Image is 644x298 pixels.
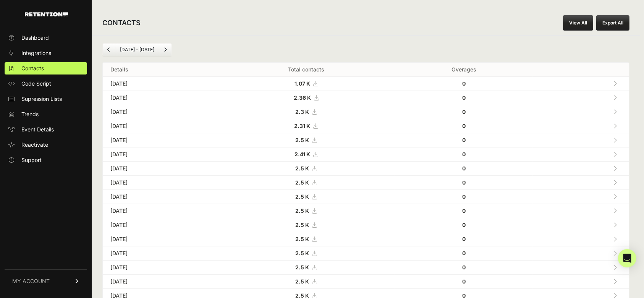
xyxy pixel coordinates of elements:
li: [DATE] - [DATE] [115,47,159,53]
strong: 2.5 K [295,278,309,285]
strong: 0 [462,264,466,270]
a: 2.3 K [295,109,317,115]
a: 2.5 K [295,278,317,285]
td: [DATE] [103,176,217,190]
a: Dashboard [5,32,87,44]
a: Contacts [5,62,87,74]
td: [DATE] [103,77,217,91]
strong: 0 [462,94,466,101]
strong: 0 [462,222,466,228]
span: Integrations [21,49,51,57]
strong: 0 [462,278,466,285]
button: Export All [596,15,629,31]
strong: 1.07 K [294,80,310,87]
strong: 0 [462,165,466,172]
td: [DATE] [103,162,217,176]
strong: 0 [462,109,466,115]
strong: 0 [462,250,466,256]
span: Supression Lists [21,95,62,103]
span: Dashboard [21,34,49,42]
th: Details [103,63,217,77]
span: Reactivate [21,141,48,149]
td: [DATE] [103,218,217,232]
strong: 0 [462,137,466,143]
strong: 0 [462,123,466,129]
strong: 0 [462,151,466,157]
a: Code Script [5,78,87,90]
strong: 0 [462,80,466,87]
td: [DATE] [103,133,217,147]
a: Supression Lists [5,93,87,105]
a: 2.5 K [295,193,317,200]
a: Next [159,44,172,56]
span: Event Details [21,126,54,133]
strong: 2.5 K [295,264,309,270]
h2: CONTACTS [102,18,141,28]
a: 2.5 K [295,222,317,228]
a: View All [563,15,593,31]
a: 2.36 K [294,94,319,101]
strong: 2.5 K [295,250,309,256]
td: [DATE] [103,204,217,218]
strong: 2.41 K [294,151,310,157]
strong: 2.5 K [295,179,309,186]
td: [DATE] [103,91,217,105]
a: Support [5,154,87,166]
span: Contacts [21,65,44,72]
span: Support [21,156,42,164]
a: 2.41 K [294,151,318,157]
strong: 2.36 K [294,94,311,101]
strong: 0 [462,193,466,200]
strong: 2.5 K [295,165,309,172]
a: 2.5 K [295,179,317,186]
a: 2.5 K [295,264,317,270]
img: Retention.com [25,12,68,16]
a: Event Details [5,123,87,136]
strong: 2.3 K [295,109,309,115]
td: [DATE] [103,105,217,119]
a: 2.5 K [295,137,317,143]
a: Previous [103,44,115,56]
a: 2.5 K [295,250,317,256]
a: 2.31 K [294,123,318,129]
strong: 0 [462,207,466,214]
a: 2.5 K [295,236,317,242]
td: [DATE] [103,261,217,275]
td: [DATE] [103,275,217,289]
strong: 2.5 K [295,193,309,200]
span: MY ACCOUNT [12,277,50,285]
a: 2.5 K [295,165,317,172]
a: 1.07 K [294,80,318,87]
span: Trends [21,110,39,118]
strong: 0 [462,179,466,186]
strong: 2.5 K [295,236,309,242]
th: Overages [395,63,533,77]
td: [DATE] [103,190,217,204]
strong: 2.31 K [294,123,310,129]
strong: 2.5 K [295,207,309,214]
a: Reactivate [5,139,87,151]
strong: 2.5 K [295,222,309,228]
a: Integrations [5,47,87,59]
td: [DATE] [103,232,217,246]
td: [DATE] [103,246,217,261]
span: Code Script [21,80,51,87]
a: Trends [5,108,87,120]
a: 2.5 K [295,207,317,214]
div: Open Intercom Messenger [618,249,636,267]
strong: 0 [462,236,466,242]
strong: 2.5 K [295,137,309,143]
td: [DATE] [103,147,217,162]
td: [DATE] [103,119,217,133]
a: MY ACCOUNT [5,269,87,293]
th: Total contacts [217,63,395,77]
